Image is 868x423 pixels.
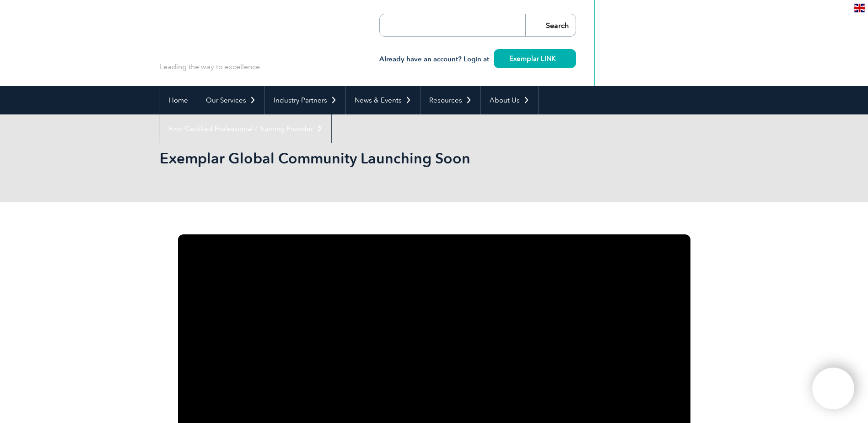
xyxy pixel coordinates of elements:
img: svg+xml;nitro-empty-id=MzUxOjIzMg==-1;base64,PHN2ZyB2aWV3Qm94PSIwIDAgMTEgMTEiIHdpZHRoPSIxMSIgaGVp... [555,56,561,61]
a: Home [160,86,197,114]
a: Exemplar LINK [494,49,576,68]
a: Our Services [197,86,264,114]
a: Industry Partners [265,86,345,114]
h2: Exemplar Global Community Launching Soon [160,151,544,166]
a: Resources [421,86,480,114]
p: Leading the way to excellence [160,62,260,72]
h3: Already have an account? Login at [379,54,576,65]
input: Search [525,14,576,36]
a: News & Events [346,86,420,114]
img: en [854,4,865,12]
a: About Us [481,86,538,114]
a: Find Certified Professional / Training Provider [160,114,331,143]
img: svg+xml;nitro-empty-id=MTMzODoxMTY=-1;base64,PHN2ZyB2aWV3Qm94PSIwIDAgNDAwIDQwMCIgd2lkdGg9IjQwMCIg... [822,377,845,400]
